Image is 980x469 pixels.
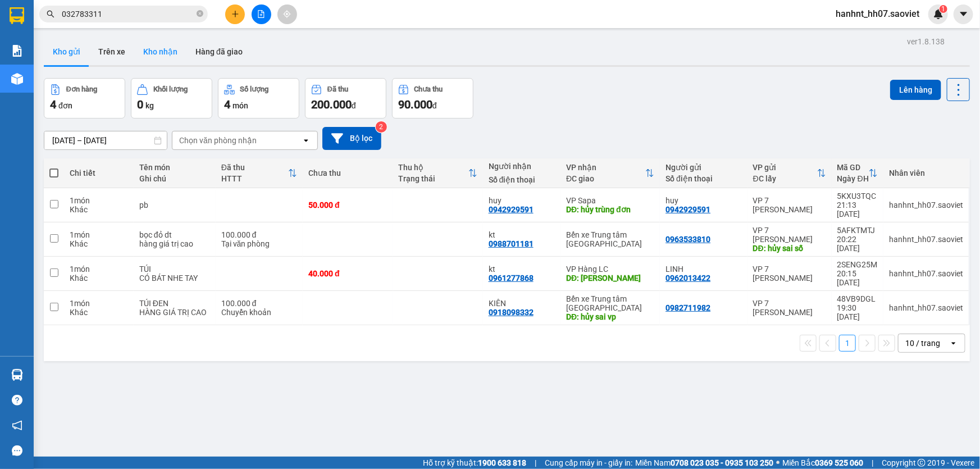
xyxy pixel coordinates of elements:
span: 200.000 [311,98,352,111]
div: 0961277868 [489,274,534,283]
div: kt [489,265,555,274]
span: đ [432,101,437,110]
div: Khối lượng [153,85,188,93]
div: 48VB9DGL [837,294,878,303]
button: Chưa thu90.000đ [392,78,473,119]
strong: 1900 633 818 [478,458,526,467]
div: Bến xe Trung tâm [GEOGRAPHIC_DATA] [566,230,654,248]
span: close-circle [197,10,203,17]
div: kt [489,230,555,239]
span: file-add [257,10,265,18]
div: hanhnt_hh07.saoviet [889,303,963,312]
div: Chọn văn phòng nhận [179,135,257,146]
div: 40.000 đ [308,269,387,278]
div: VP Hàng LC [566,265,654,274]
div: huy [666,196,741,205]
div: Chuyển khoản [221,308,297,317]
button: Trên xe [89,38,134,65]
span: question-circle [12,395,22,406]
span: 4 [224,98,230,111]
button: file-add [252,4,271,24]
button: Đơn hàng4đơn [44,78,125,119]
span: caret-down [959,9,969,19]
div: Khác [70,205,128,214]
div: 20:15 [DATE] [837,269,878,287]
div: Tên món [139,163,210,172]
span: aim [283,10,291,18]
img: warehouse-icon [11,73,23,85]
button: Kho nhận [134,38,186,65]
span: 90.000 [398,98,432,111]
span: Hỗ trợ kỹ thuật: [423,457,526,469]
div: Nhân viên [889,169,963,177]
div: CÓ BÁT NHE TAY [139,274,210,283]
div: Ngày ĐH [837,174,869,183]
div: 50.000 đ [308,201,387,210]
span: | [535,457,536,469]
span: 0 [137,98,143,111]
div: 0962013422 [666,274,710,283]
div: 5AFKTMTJ [837,226,878,235]
div: VP Sapa [566,196,654,205]
div: Số điện thoại [489,175,555,184]
div: 0982711982 [666,303,710,312]
span: message [12,445,22,456]
div: LINH [666,265,741,274]
div: pb [139,201,210,210]
div: Chưa thu [308,169,387,177]
th: Toggle SortBy [832,158,883,188]
div: Người gửi [666,163,741,172]
div: huy [489,196,555,205]
button: Khối lượng0kg [131,78,212,119]
div: ĐC lấy [753,174,817,183]
div: 100.000 đ [221,230,297,239]
div: 0942929591 [666,205,710,214]
th: Toggle SortBy [560,158,660,188]
button: 1 [839,335,856,352]
svg: open [949,339,958,348]
button: Lên hàng [890,80,941,100]
div: VP 7 [PERSON_NAME] [753,196,826,214]
div: Đã thu [221,163,288,172]
div: Chi tiết [70,169,128,177]
div: VP 7 [PERSON_NAME] [753,226,826,244]
strong: 0708 023 035 - 0935 103 250 [671,458,773,467]
th: Toggle SortBy [393,158,483,188]
th: Toggle SortBy [747,158,832,188]
div: 0918098332 [489,308,534,317]
span: search [47,10,54,18]
div: hanhnt_hh07.saoviet [889,269,963,278]
div: VP nhận [566,163,645,172]
div: DĐ: hủy trùng đơn [566,205,654,214]
div: Số lượng [240,85,269,93]
div: Tại văn phòng [221,239,297,248]
span: 4 [50,98,56,111]
div: 19:30 [DATE] [837,303,878,321]
div: 5KXU3TQC [837,192,878,201]
div: Mã GD [837,163,869,172]
button: Kho gửi [44,38,89,65]
div: hanhnt_hh07.saoviet [889,235,963,244]
div: Chưa thu [414,85,443,93]
div: VP 7 [PERSON_NAME] [753,299,826,317]
div: 21:13 [DATE] [837,201,878,218]
input: Select a date range. [44,131,167,149]
span: plus [231,10,239,18]
div: 1 món [70,265,128,274]
div: Khác [70,308,128,317]
div: 100.000 đ [221,299,297,308]
span: món [233,101,248,110]
button: Số lượng4món [218,78,299,119]
div: HÀNG GIÁ TRỊ CAO [139,308,210,317]
span: copyright [918,459,926,467]
div: Người nhận [489,162,555,171]
div: 10 / trang [905,338,940,349]
span: Miền Nam [635,457,773,469]
div: TÚI ĐEN [139,299,210,308]
span: 1 [941,5,945,13]
div: 1 món [70,196,128,205]
div: Số điện thoại [666,174,741,183]
div: 0963533810 [666,235,710,244]
div: hanhnt_hh07.saoviet [889,201,963,210]
input: Tìm tên, số ĐT hoặc mã đơn [62,8,194,20]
